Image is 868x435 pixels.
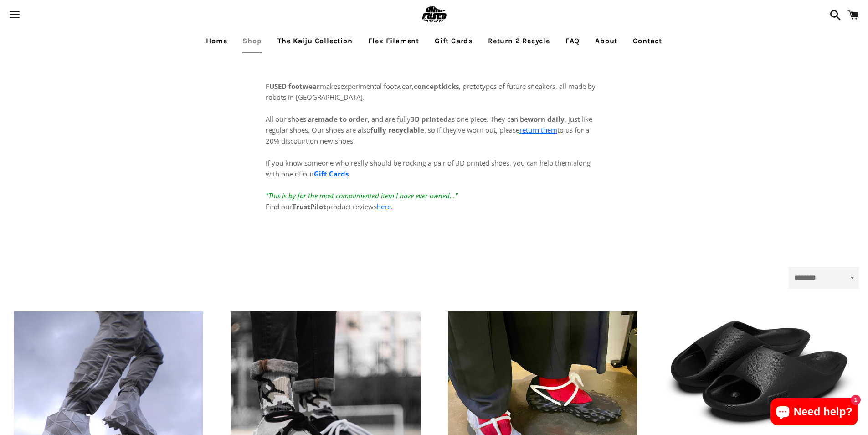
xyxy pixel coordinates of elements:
p: All our shoes are , and are fully as one piece. They can be , just like regular shoes. Our shoes ... [266,103,603,212]
a: here [377,202,391,211]
strong: FUSED footwear [266,82,320,91]
a: Slate-Black [665,311,854,431]
strong: worn daily [528,114,565,124]
strong: made to order [318,114,368,124]
inbox-online-store-chat: Shopify online store chat [768,398,861,428]
a: FAQ [559,30,586,52]
strong: conceptkicks [414,82,459,91]
a: Gift Cards [428,30,479,52]
strong: 3D printed [411,114,448,124]
a: Home [199,30,234,52]
span: makes [266,82,340,91]
span: experimental footwear, , prototypes of future sneakers, all made by robots in [GEOGRAPHIC_DATA]. [266,82,596,102]
a: About [588,30,624,52]
a: Contact [626,30,669,52]
a: Shop [236,30,268,52]
a: Flex Filament [361,30,426,52]
strong: TrustPilot [292,202,326,211]
strong: fully recyclable [370,125,424,135]
a: return them [519,125,557,135]
a: Return 2 Recycle [481,30,557,52]
a: Gift Cards [314,169,349,178]
a: The Kaiju Collection [271,30,360,52]
em: "This is by far the most complimented item I have ever owned..." [266,191,458,200]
